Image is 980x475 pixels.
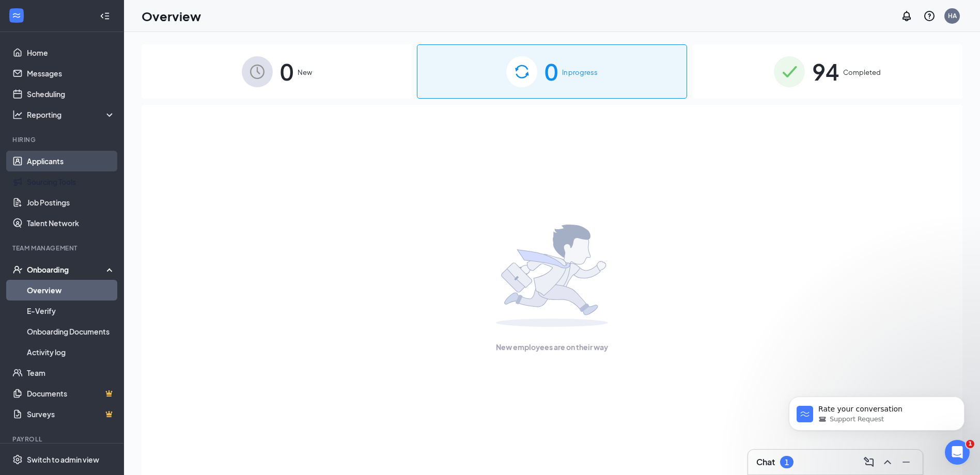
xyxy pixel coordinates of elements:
[12,454,23,465] svg: Settings
[142,7,201,25] h1: Overview
[280,54,293,89] span: 0
[881,456,894,468] svg: ChevronUp
[879,454,896,470] button: ChevronUp
[27,300,115,321] a: E-Verify
[27,84,115,104] a: Scheduling
[12,264,23,275] svg: UserCheck
[27,213,115,233] a: Talent Network
[898,454,914,470] button: Minimize
[27,383,115,404] a: DocumentsCrown
[843,67,881,77] span: Completed
[27,151,115,171] a: Applicants
[923,10,936,22] svg: QuestionInfo
[27,321,115,342] a: Onboarding Documents
[12,109,23,120] svg: Analysis
[100,11,110,21] svg: Collapse
[945,440,970,465] iframe: Intercom live chat
[12,244,113,252] div: Team Management
[27,280,115,300] a: Overview
[27,454,99,465] div: Switch to admin view
[948,11,957,20] div: HA
[773,375,980,447] iframe: Intercom notifications message
[27,362,115,383] a: Team
[496,341,608,353] span: New employees are on their way
[756,456,775,468] h3: Chat
[298,67,312,77] span: New
[861,454,877,470] button: ComposeMessage
[812,54,839,89] span: 94
[11,10,22,21] svg: WorkstreamLogo
[27,109,116,120] div: Reporting
[27,192,115,213] a: Job Postings
[545,54,558,89] span: 0
[27,63,115,84] a: Messages
[27,171,115,192] a: Sourcing Tools
[27,404,115,424] a: SurveysCrown
[27,264,106,275] div: Onboarding
[785,458,789,467] div: 1
[12,135,113,144] div: Hiring
[562,67,598,77] span: In progress
[12,435,113,444] div: Payroll
[27,42,115,63] a: Home
[27,342,115,362] a: Activity log
[966,440,974,448] span: 1
[863,456,875,468] svg: ComposeMessage
[900,10,913,22] svg: Notifications
[900,456,912,468] svg: Minimize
